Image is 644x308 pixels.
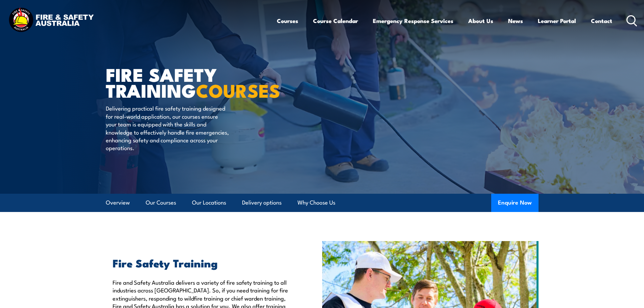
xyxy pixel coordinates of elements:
[468,12,493,30] a: About Us
[113,258,291,267] h2: Fire Safety Training
[242,194,282,212] a: Delivery options
[313,12,358,30] a: Course Calendar
[196,76,280,104] strong: COURSES
[146,194,176,212] a: Our Courses
[106,66,273,98] h1: FIRE SAFETY TRAINING
[591,12,612,30] a: Contact
[508,12,523,30] a: News
[277,12,298,30] a: Courses
[192,194,226,212] a: Our Locations
[538,12,576,30] a: Learner Portal
[491,194,539,212] button: Enquire Now
[297,194,335,212] a: Why Choose Us
[373,12,453,30] a: Emergency Response Services
[106,194,130,212] a: Overview
[106,104,229,151] p: Delivering practical fire safety training designed for real-world application, our courses ensure...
